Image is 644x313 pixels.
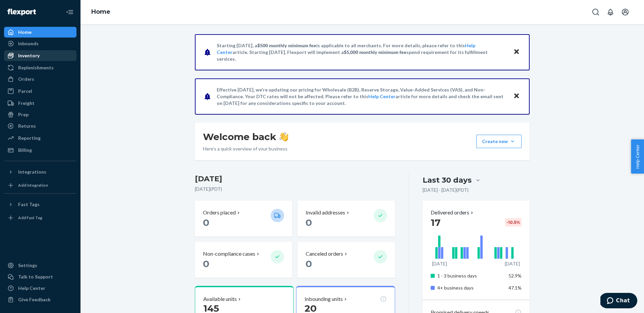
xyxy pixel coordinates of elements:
[217,86,507,107] p: Effective [DATE], we're updating our pricing for Wholesale (B2B), Reserve Storage, Value-Added Se...
[18,273,53,280] div: Talk to Support
[86,2,116,22] ol: breadcrumbs
[203,217,209,228] span: 0
[4,86,76,97] a: Parcel
[505,260,520,267] p: [DATE]
[203,209,236,216] p: Orders placed
[195,186,395,192] p: [DATE] ( PDT )
[423,187,469,193] p: [DATE] - [DATE] ( PDT )
[195,174,395,184] h3: [DATE]
[203,131,288,143] h1: Welcome back
[4,98,76,109] a: Freight
[306,209,345,216] p: Invalid addresses
[437,272,503,279] p: 1 - 3 business days
[91,8,110,15] a: Home
[4,145,76,155] a: Billing
[619,5,632,19] button: Open account menu
[604,5,617,19] button: Open notifications
[631,139,644,174] button: Help Center
[18,52,40,59] div: Inventory
[437,285,503,291] p: 4+ business days
[4,121,76,131] a: Returns
[4,180,76,191] a: Add Integration
[203,258,209,269] span: 0
[18,76,34,82] div: Orders
[423,175,472,185] div: Last 30 days
[505,218,522,227] div: -10.5 %
[512,47,521,57] button: Close
[195,201,292,237] button: Orders placed 0
[18,169,46,175] div: Integrations
[4,133,76,143] a: Reporting
[4,271,76,282] button: Talk to Support
[4,27,76,38] a: Home
[4,294,76,305] button: Give Feedback
[18,262,37,269] div: Settings
[344,49,407,55] span: $5,000 monthly minimum fee
[4,260,76,271] a: Settings
[18,182,48,188] div: Add Integration
[4,62,76,73] a: Replenishments
[4,109,76,120] a: Prep
[195,242,292,278] button: Non-compliance cases 0
[18,100,35,107] div: Freight
[18,111,29,118] div: Prep
[217,42,507,62] p: Starting [DATE], a is applicable to all merchants. For more details, please refer to this article...
[18,296,51,303] div: Give Feedback
[7,9,36,15] img: Flexport logo
[18,88,32,95] div: Parcel
[305,295,343,303] p: Inbounding units
[203,250,255,258] p: Non-compliance cases
[431,217,440,228] span: 17
[589,5,602,19] button: Open Search Box
[368,93,395,99] a: Help Center
[512,91,521,101] button: Close
[4,74,76,84] a: Orders
[600,293,637,310] iframe: Opens a widget where you can chat to one of our agents
[18,29,32,36] div: Home
[4,38,76,49] a: Inbounds
[203,145,288,152] p: Here’s a quick overview of your business
[18,64,54,71] div: Replenishments
[18,215,42,221] div: Add Fast Tag
[4,212,76,223] a: Add Fast Tag
[18,123,36,129] div: Returns
[508,273,522,278] span: 52.9%
[298,201,395,237] button: Invalid addresses 0
[18,40,39,47] div: Inbounds
[306,258,312,269] span: 0
[431,209,475,216] button: Delivered orders
[306,250,343,258] p: Canceled orders
[432,260,447,267] p: [DATE]
[279,132,288,141] img: hand-wave emoji
[4,50,76,61] a: Inventory
[298,242,395,278] button: Canceled orders 0
[4,283,76,294] a: Help Center
[4,167,76,177] button: Integrations
[257,43,316,48] span: $500 monthly minimum fee
[18,147,32,153] div: Billing
[476,135,522,148] button: Create new
[18,201,40,208] div: Fast Tags
[63,5,76,19] button: Close Navigation
[4,199,76,210] button: Fast Tags
[18,285,45,292] div: Help Center
[18,135,41,141] div: Reporting
[203,295,237,303] p: Available units
[306,217,312,228] span: 0
[508,285,522,291] span: 47.1%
